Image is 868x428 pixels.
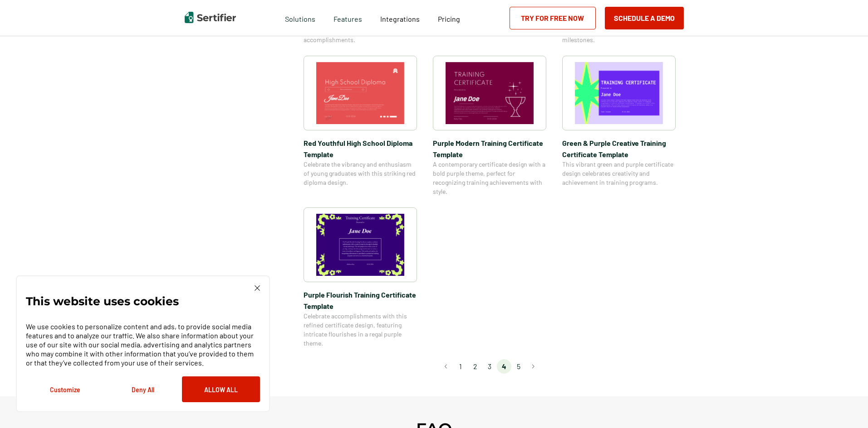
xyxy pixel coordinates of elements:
span: Purple Flourish Training Certificate Template [304,289,417,312]
img: Green & Purple Creative Training Certificate Template [575,62,663,124]
span: Solutions [285,12,315,24]
img: Cookie Popup Close [255,285,260,291]
iframe: Chat Widget [823,385,868,428]
li: page 3 [482,359,497,374]
span: Red Youthful High School Diploma Template [304,137,417,160]
img: Purple Flourish Training Certificate Template [316,214,404,276]
li: page 2 [468,359,482,374]
span: This vibrant green and purple certificate design celebrates creativity and achievement in trainin... [562,160,676,187]
span: Celebrate the vibrancy and enthusiasm of young graduates with this striking red diploma design. [304,160,417,187]
a: Purple Flourish Training Certificate TemplatePurple Flourish Training Certificate TemplateCelebra... [304,207,417,348]
button: Schedule a Demo [605,7,684,29]
button: Go to previous page [439,359,453,374]
span: A contemporary certificate design with a bold purple theme, perfect for recognizing training achi... [433,160,546,196]
a: Red Youthful High School Diploma TemplateRed Youthful High School Diploma TemplateCelebrate the v... [304,56,417,196]
li: page 5 [511,359,526,374]
li: page 1 [453,359,468,374]
img: Purple Modern Training Certificate Template [446,62,534,124]
p: We use cookies to personalize content and ads, to provide social media features and to analyze ou... [26,322,260,367]
span: Celebrate accomplishments with this refined certificate design, featuring intricate flourishes in... [304,312,417,348]
li: page 4 [497,359,511,374]
span: Features [333,12,362,24]
button: Allow All [182,376,260,402]
span: Purple Modern Training Certificate Template [433,137,546,160]
img: Red Youthful High School Diploma Template [316,62,404,124]
span: Green & Purple Creative Training Certificate Template [562,137,676,160]
a: Pricing [438,12,460,24]
button: Customize [26,376,104,402]
a: Purple Modern Training Certificate TemplatePurple Modern Training Certificate TemplateA contempor... [433,56,546,196]
a: Try for Free Now [510,7,596,29]
button: Deny All [104,376,182,402]
span: Integrations [380,14,420,23]
span: Pricing [438,14,460,23]
a: Green & Purple Creative Training Certificate TemplateGreen & Purple Creative Training Certificate... [562,56,676,196]
a: Integrations [380,12,420,24]
p: This website uses cookies [26,297,179,306]
button: Go to next page [526,359,540,374]
img: Sertifier | Digital Credentialing Platform [185,12,236,23]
